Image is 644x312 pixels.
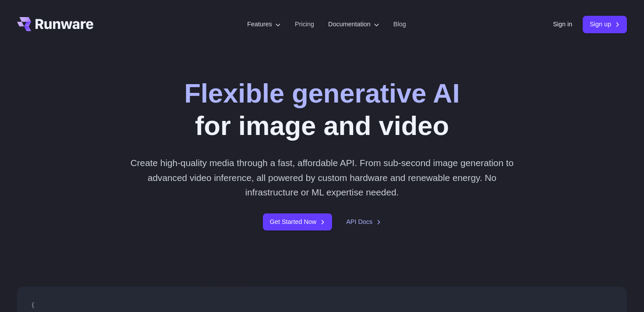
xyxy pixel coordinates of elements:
[295,19,314,29] a: Pricing
[31,301,35,308] span: {
[17,17,93,31] a: Go to /
[127,156,517,199] p: Create high-quality media through a fast, affordable API. From sub-second image generation to adv...
[247,19,281,29] label: Features
[184,78,460,108] strong: Flexible generative AI
[393,19,406,29] a: Blog
[553,19,572,29] a: Sign in
[583,16,627,33] a: Sign up
[328,19,379,29] label: Documentation
[184,77,460,142] h1: for image and video
[263,213,332,230] a: Get Started Now
[346,217,381,227] a: API Docs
